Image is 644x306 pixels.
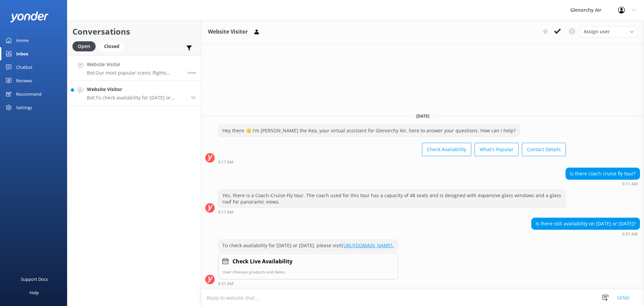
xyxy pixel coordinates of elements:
div: Chatbot [16,60,33,74]
strong: 9:17 AM [622,182,638,186]
div: Settings [16,101,32,114]
img: yonder-white-logo.png [10,11,49,23]
p: Bot: Our most popular scenic flights include: - Milford Sound Fly | Cruise | Fly - Our most popul... [87,70,182,76]
a: [URL][DOMAIN_NAME]. [342,242,394,249]
strong: 9:17 AM [218,210,233,214]
button: Contact Details [522,143,566,156]
div: Recommend [16,87,42,101]
div: Support Docs [21,272,48,286]
a: Website VisitorBot:Our most popular scenic flights include: - Milford Sound Fly | Cruise | Fly - ... [67,55,201,81]
h4: Website Visitor [87,61,182,68]
h4: Website Visitor [87,86,186,93]
div: Home [16,34,29,47]
div: Sep 21 2025 09:17am (UTC +12:00) Pacific/Auckland [218,160,566,164]
span: Assign user [584,28,610,35]
strong: 9:17 AM [218,160,233,164]
div: Help [30,286,39,299]
button: What's Popular [475,143,519,156]
div: Sep 21 2025 09:17am (UTC +12:00) Pacific/Auckland [218,210,566,214]
h3: Website Visitor [208,28,248,36]
div: Inbox [16,47,29,60]
span: Sep 21 2025 11:17am (UTC +12:00) Pacific/Auckland [187,70,196,75]
div: Sep 21 2025 09:31am (UTC +12:00) Pacific/Auckland [531,231,640,236]
div: Sep 21 2025 09:17am (UTC +12:00) Pacific/Auckland [566,181,640,186]
span: Sep 21 2025 09:31am (UTC +12:00) Pacific/Auckland [191,95,196,100]
h2: Conversations [72,25,196,38]
div: Assign User [580,26,637,37]
button: Check Availability [422,143,471,156]
div: Open [72,41,96,51]
div: Yes, there is a Coach-Cruise-Fly tour. The coach used for this tour has a capacity of 48 seats an... [218,190,566,208]
div: Reviews [16,74,32,87]
div: Hey there 👋 I'm [PERSON_NAME] the Kea, your virtual assistant for Glenorchy Air, here to answer y... [218,125,520,136]
div: is there coach cruise fly tour? [566,168,640,179]
span: [DATE] [412,113,433,119]
a: Closed [99,42,128,50]
div: Closed [99,41,124,51]
div: To check availability for [DATE] or [DATE], please visit [218,240,398,251]
strong: 9:31 AM [622,232,638,236]
div: Sep 21 2025 09:31am (UTC +12:00) Pacific/Auckland [218,281,398,286]
h4: Check Live Availability [232,257,292,266]
div: Is there still availability on [DATE] or [DATE]? [532,218,640,229]
strong: 9:31 AM [218,282,233,286]
a: Website VisitorBot:To check availability for [DATE] or [DATE], please visit [URL][DOMAIN_NAME].1h [67,81,201,106]
p: User chooses products and dates. [222,269,394,275]
p: Bot: To check availability for [DATE] or [DATE], please visit [URL][DOMAIN_NAME]. [87,95,186,101]
a: Open [72,42,99,50]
